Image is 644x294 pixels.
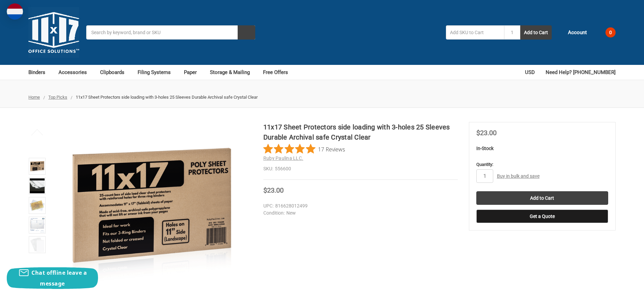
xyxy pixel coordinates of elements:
[476,161,608,168] label: Quantity:
[28,65,51,80] a: Binders
[520,25,552,40] button: Add to Cart
[58,65,93,80] a: Accessories
[7,267,98,289] button: Chat offline leave a message
[263,210,455,217] dd: New
[210,65,256,80] a: Storage & Mailing
[76,95,258,100] span: 11x17 Sheet Protectors side loading with 3-holes 25 Sleeves Durable Archival safe Crystal Clear
[446,25,504,40] input: Add SKU to Cart
[263,165,273,172] dt: SKU:
[30,178,45,193] img: 11x17 Sheet Protectors side loading with 3-holes 25 Sleeves Durable Archival safe Crystal Clear
[27,125,48,139] button: Previous
[263,202,455,210] dd: 816628012499
[67,122,236,291] img: 11x17 Sheet Protectors side loading with 3-holes 25 Sleeves Durable Archival safe Crystal Clear
[605,27,616,38] span: 0
[497,173,540,179] a: Buy in bulk and save
[263,210,285,217] dt: Condition:
[28,95,40,100] a: Home
[184,65,203,80] a: Paper
[30,198,45,213] img: 11x17 Sheet Protector Poly with holes on 11" side 556600
[31,269,87,287] span: Chat offline leave a message
[30,159,45,174] img: 11x17 Sheet Protectors side loading with 3-holes 25 Sleeves Durable Archival safe Crystal Clear
[476,129,497,137] span: $23.00
[138,65,177,80] a: Filing Systems
[30,218,45,232] img: 11x17 Sheet Protectors side loading with 3-holes 25 Sleeves Durable Archival safe Crystal Clear
[48,95,67,100] a: Top Picks
[525,65,539,80] a: USD
[318,144,345,154] span: 17 Reviews
[30,237,45,252] img: 11x17 Sheet Protectors side loading with 3-holes 25 Sleeves Durable Archival safe Crystal Clear
[263,65,288,80] a: Free Offers
[263,186,284,194] span: $23.00
[568,29,587,36] span: Account
[263,202,273,210] dt: UPC:
[263,165,458,172] dd: 556600
[263,144,345,154] button: Rated 4.8 out of 5 stars from 17 reviews. Jump to reviews.
[86,25,255,40] input: Search by keyword, brand or SKU
[559,24,587,41] a: Account
[546,65,616,80] a: Need Help? [PHONE_NUMBER]
[476,210,608,223] button: Get a Quote
[263,122,458,142] h1: 11x17 Sheet Protectors side loading with 3-holes 25 Sleeves Durable Archival safe Crystal Clear
[476,145,608,152] p: In-Stock
[263,155,303,161] a: Ruby Paulina LLC.
[28,7,79,58] img: 11x17z.com
[100,65,130,80] a: Clipboards
[7,3,23,20] img: duty and tax information for Netherlands
[594,24,616,41] a: 0
[476,191,608,205] input: Add to Cart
